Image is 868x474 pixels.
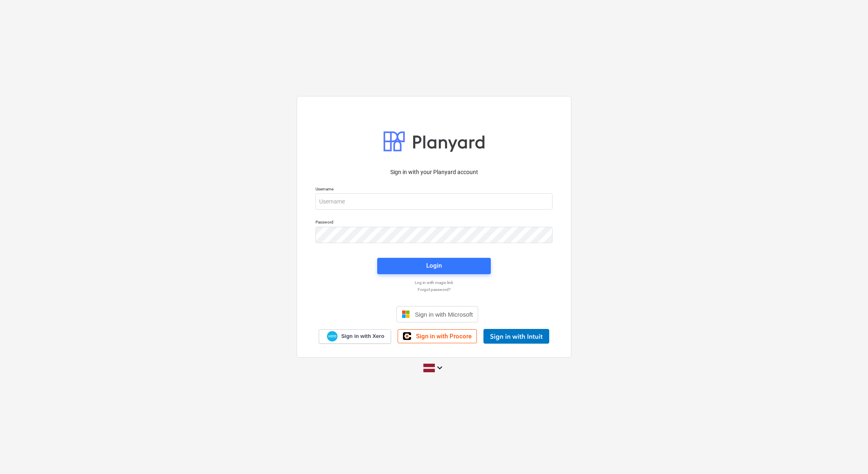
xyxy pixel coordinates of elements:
[416,333,472,340] span: Sign in with Procore
[341,333,384,340] span: Sign in with Xero
[315,193,553,210] input: Username
[426,260,442,271] div: Login
[315,219,553,226] p: Password
[377,258,491,274] button: Login
[315,168,553,177] p: Sign in with your Planyard account
[311,280,557,285] a: Log in with magic link
[327,331,338,342] img: Xero logo
[311,287,557,292] a: Forgot password?
[435,363,445,373] i: keyboard_arrow_down
[398,329,477,343] a: Sign in with Procore
[315,186,553,193] p: Username
[402,310,410,318] img: Microsoft logo
[319,329,391,344] a: Sign in with Xero
[415,311,473,318] span: Sign in with Microsoft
